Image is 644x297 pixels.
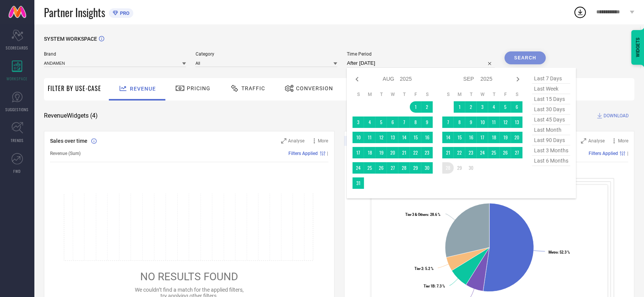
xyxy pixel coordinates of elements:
td: Sun Aug 03 2025 [353,117,364,128]
th: Tuesday [375,91,387,97]
td: Fri Sep 05 2025 [500,101,511,113]
td: Tue Sep 30 2025 [465,162,477,174]
td: Tue Sep 16 2025 [465,132,477,143]
td: Sun Sep 28 2025 [442,162,454,174]
td: Fri Sep 26 2025 [500,147,511,158]
svg: Zoom [581,138,586,144]
td: Mon Aug 11 2025 [364,132,375,143]
th: Tuesday [465,91,477,97]
span: Analyse [288,138,305,144]
td: Wed Aug 06 2025 [387,117,398,128]
span: More [318,138,328,144]
td: Wed Sep 17 2025 [477,132,488,143]
text: : 7.3 % [424,284,445,288]
span: Partner Insights [44,5,105,20]
td: Tue Aug 05 2025 [375,117,387,128]
tspan: Metro [548,250,557,254]
td: Tue Sep 02 2025 [465,101,477,113]
td: Thu Aug 28 2025 [398,162,410,174]
td: Mon Sep 01 2025 [454,101,465,113]
td: Sat Aug 16 2025 [421,132,433,143]
td: Fri Aug 22 2025 [410,147,421,158]
td: Sun Sep 07 2025 [442,117,454,128]
th: Friday [410,91,421,97]
span: Filters Applied [289,151,318,156]
td: Thu Sep 04 2025 [488,101,500,113]
span: PRO [118,10,129,16]
span: TRENDS [11,137,24,143]
td: Sun Aug 17 2025 [353,147,364,158]
td: Tue Sep 23 2025 [465,147,477,158]
span: SYSTEM WORKSPACE [44,36,97,42]
td: Mon Sep 22 2025 [454,147,465,158]
th: Sunday [442,91,454,97]
span: Brand [44,51,186,57]
td: Mon Sep 15 2025 [454,132,465,143]
span: last 3 months [532,145,570,156]
th: Friday [500,91,511,97]
th: Thursday [398,91,410,97]
th: Thursday [488,91,500,97]
div: Previous month [353,75,362,84]
td: Mon Aug 25 2025 [364,162,375,174]
span: WORKSPACE [7,76,28,81]
td: Thu Sep 18 2025 [488,132,500,143]
span: Traffic [241,85,265,91]
th: Sunday [353,91,364,97]
td: Sat Sep 13 2025 [511,117,523,128]
td: Wed Sep 24 2025 [477,147,488,158]
td: Tue Sep 09 2025 [465,117,477,128]
td: Sun Sep 21 2025 [442,147,454,158]
td: Sat Aug 30 2025 [421,162,433,174]
span: last 15 days [532,94,570,104]
td: Fri Aug 08 2025 [410,117,421,128]
th: Monday [454,91,465,97]
td: Tue Aug 19 2025 [375,147,387,158]
td: Fri Aug 01 2025 [410,101,421,113]
td: Sat Aug 23 2025 [421,147,433,158]
text: : 5.2 % [414,267,433,271]
span: | [627,151,628,156]
span: last month [532,125,570,135]
td: Fri Sep 19 2025 [500,132,511,143]
td: Wed Aug 20 2025 [387,147,398,158]
span: | [327,151,328,156]
input: Select time period [347,59,495,68]
span: Revenue (Sum) [50,151,81,156]
td: Mon Sep 29 2025 [454,162,465,174]
span: Revenue Widgets ( 4 ) [44,112,98,120]
td: Sun Aug 10 2025 [353,132,364,143]
td: Thu Sep 25 2025 [488,147,500,158]
td: Fri Sep 12 2025 [500,117,511,128]
span: Pricing [187,85,210,91]
td: Thu Aug 07 2025 [398,117,410,128]
td: Wed Aug 13 2025 [387,132,398,143]
td: Sat Sep 27 2025 [511,147,523,158]
td: Sun Sep 14 2025 [442,132,454,143]
span: last week [532,84,570,94]
span: Revenue [130,86,156,92]
td: Sat Sep 06 2025 [511,101,523,113]
tspan: Tier 1B [424,284,435,288]
td: Mon Sep 08 2025 [454,117,465,128]
td: Fri Aug 15 2025 [410,132,421,143]
td: Sat Aug 09 2025 [421,117,433,128]
span: last 90 days [532,135,570,145]
td: Tue Aug 26 2025 [375,162,387,174]
span: Category [196,51,338,57]
span: Time Period [347,51,495,57]
td: Sun Aug 31 2025 [353,177,364,189]
span: Sales over time [50,138,87,144]
td: Sat Aug 02 2025 [421,101,433,113]
div: Premium [344,136,372,147]
td: Sun Aug 24 2025 [353,162,364,174]
svg: Zoom [281,138,286,144]
text: : 28.6 % [405,212,440,217]
td: Wed Sep 10 2025 [477,117,488,128]
span: FWD [14,168,21,174]
span: SUGGESTIONS [6,107,29,112]
td: Tue Aug 12 2025 [375,132,387,143]
td: Mon Aug 18 2025 [364,147,375,158]
th: Saturday [511,91,523,97]
span: last 30 days [532,104,570,115]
